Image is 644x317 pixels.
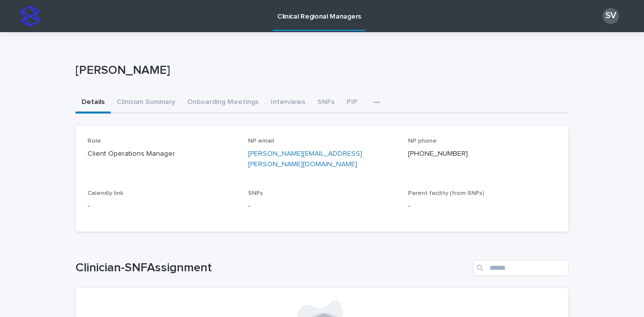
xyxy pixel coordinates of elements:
button: Interviews [265,92,311,114]
input: Search [473,260,569,276]
button: Clinician Summary [111,92,181,114]
span: Calendly link [88,190,123,196]
span: SNFs [248,190,263,196]
a: [PHONE_NUMBER] [408,150,468,157]
a: [PERSON_NAME][EMAIL_ADDRESS][PERSON_NAME][DOMAIN_NAME] [248,150,362,168]
span: NP phone [408,138,437,144]
p: - [408,201,556,212]
p: [PERSON_NAME] [75,63,565,78]
p: - [88,201,236,212]
button: SNFs [311,92,341,114]
h1: Clinician-SNFAssignment [75,261,469,275]
div: SV [603,8,619,24]
button: PIP [341,92,364,114]
p: Client Operations Manager [88,149,236,159]
img: stacker-logo-s-only.png [20,6,40,26]
span: Role [88,138,101,144]
p: - [248,201,396,212]
button: Details [75,92,111,114]
button: Onboarding Meetings [181,92,265,114]
span: NP email [248,138,274,144]
span: Parent facility (from SNFs) [408,190,485,196]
